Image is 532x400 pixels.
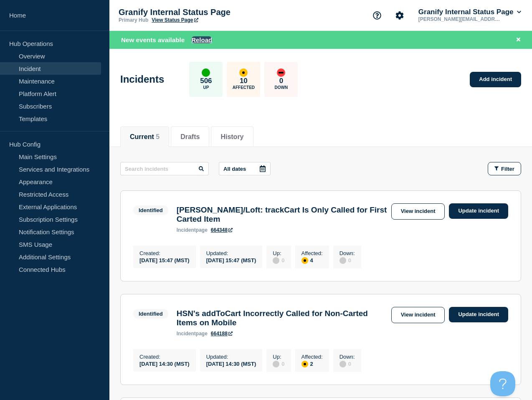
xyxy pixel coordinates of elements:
[177,331,196,337] span: incident
[339,250,355,256] p: Down :
[139,256,190,263] div: [DATE] 15:47 (MST)
[301,257,308,264] div: affected
[279,77,283,85] p: 0
[368,7,386,24] button: Support
[121,36,185,43] span: New events available
[200,77,212,85] p: 506
[206,360,256,367] div: [DATE] 14:30 (MST)
[211,331,233,337] a: 664188
[240,77,248,85] p: 10
[206,250,256,256] p: Updated :
[339,361,346,367] div: disabled
[202,68,210,77] div: up
[223,166,246,172] p: All dates
[139,354,190,360] p: Created :
[177,227,208,233] p: page
[301,250,323,256] p: Affected :
[177,205,387,224] h3: [PERSON_NAME]/Loft: trackCart Is Only Called for First Carted Item
[277,68,285,77] div: down
[273,360,284,367] div: 0
[219,162,271,175] button: All dates
[488,162,521,175] button: Filter
[130,133,160,141] button: Current 5
[119,17,148,23] p: Primary Hub
[156,133,160,140] span: 5
[180,133,200,141] button: Drafts
[211,227,233,233] a: 664348
[301,360,323,367] div: 2
[152,17,198,23] a: View Status Page
[339,360,355,367] div: 0
[139,360,190,367] div: [DATE] 14:30 (MST)
[449,203,508,219] a: Update incident
[139,250,190,256] p: Created :
[391,7,408,24] button: Account settings
[191,36,212,43] button: Reload
[391,203,445,220] a: View incident
[177,309,387,327] h3: HSN's addToCart Incorrectly Called for Non-Carted Items on Mobile
[275,85,288,90] p: Down
[120,162,209,175] input: Search incidents
[203,85,209,90] p: Up
[339,256,355,264] div: 0
[301,256,323,264] div: 4
[301,354,323,360] p: Affected :
[417,8,523,16] button: Granify Internal Status Page
[133,205,168,215] span: Identified
[233,85,255,90] p: Affected
[273,354,284,360] p: Up :
[417,16,504,22] p: [PERSON_NAME][EMAIL_ADDRESS][PERSON_NAME][DOMAIN_NAME]
[339,354,355,360] p: Down :
[120,73,164,85] h1: Incidents
[273,361,279,367] div: disabled
[177,227,196,233] span: incident
[490,371,515,396] iframe: Help Scout Beacon - Open
[119,8,286,17] p: Granify Internal Status Page
[273,256,284,264] div: 0
[470,72,521,87] a: Add incident
[206,354,256,360] p: Updated :
[449,307,508,322] a: Update incident
[239,68,248,77] div: affected
[273,250,284,256] p: Up :
[391,307,445,323] a: View incident
[273,257,279,264] div: disabled
[220,133,243,141] button: History
[301,361,308,367] div: affected
[501,166,514,172] span: Filter
[133,309,168,319] span: Identified
[339,257,346,264] div: disabled
[206,256,256,263] div: [DATE] 15:47 (MST)
[177,331,208,337] p: page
